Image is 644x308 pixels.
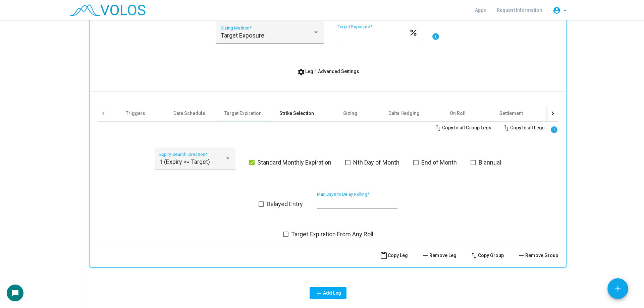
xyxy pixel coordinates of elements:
[561,6,569,14] mat-icon: arrow_drop_down
[613,285,622,293] mat-icon: add
[416,249,462,261] button: Remove Leg
[267,200,303,208] span: Delayed Entry
[126,110,145,117] div: Triggers
[315,290,341,296] span: Add Leg
[553,6,561,14] mat-icon: account_circle
[374,249,413,261] button: Copy Leg
[353,159,399,167] span: Nth Day of Month
[315,289,323,297] mat-icon: add
[173,110,205,117] div: Date Schedule
[291,230,373,238] span: Target Expiration From Any Roll
[221,32,264,39] span: Target Exposure
[502,124,510,132] mat-icon: swap_vert
[475,7,486,13] span: Apps
[470,252,478,260] mat-icon: swap_vert
[470,4,491,16] a: Apps
[497,122,550,134] button: Copy to all Legs
[517,253,558,258] span: Remove Group
[421,253,457,258] span: Remove Leg
[279,110,314,117] div: Strike Selection
[465,249,509,261] button: Copy Group
[434,124,442,132] mat-icon: swap_vert
[470,253,504,258] span: Copy Group
[434,125,491,130] span: Copy to all Group Legs
[421,159,457,167] span: End of Month
[297,69,359,74] span: Leg 1 Advanced Settings
[310,287,346,299] button: Add Leg
[499,110,523,117] div: Settlement
[380,252,388,260] mat-icon: content_paste
[450,110,466,117] div: On Roll
[479,159,501,167] span: Biannual
[159,158,210,165] span: 1 (Expiry >= Target)
[517,252,525,260] mat-icon: remove
[224,110,262,117] div: Target Expiration
[388,110,420,117] div: Delta Hedging
[429,122,497,134] button: Copy to all Group Legs
[343,110,357,117] div: Sizing
[432,33,440,41] mat-icon: info
[502,125,545,130] span: Copy to all Legs
[11,289,19,297] mat-icon: chat_bubble
[491,4,547,16] a: Request Information
[380,253,408,258] span: Copy Leg
[421,252,429,260] mat-icon: remove
[512,249,563,261] button: Remove Group
[409,28,418,36] mat-icon: percent
[292,65,365,77] button: Leg 1 Advanced Settings
[607,278,628,299] button: Add icon
[257,159,331,167] span: Standard Monthly Expiration
[297,68,305,76] mat-icon: settings
[550,126,558,134] mat-icon: info
[497,7,542,13] span: Request Information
